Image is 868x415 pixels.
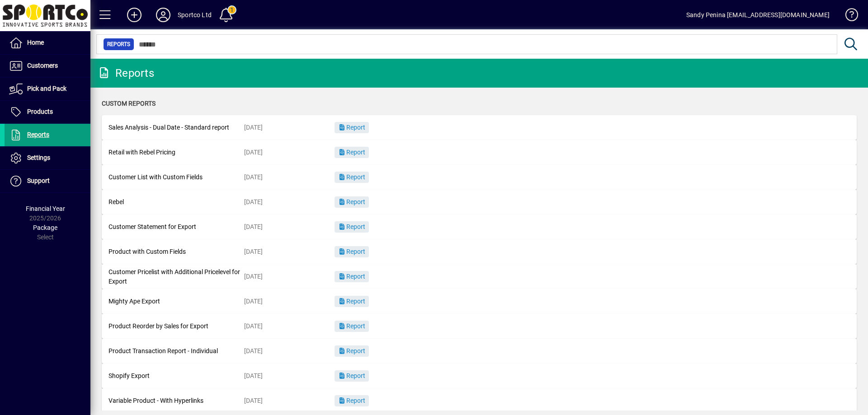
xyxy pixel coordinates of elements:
span: Financial Year [26,205,65,212]
div: Product with Custom Fields [108,247,244,256]
a: Products [5,101,90,123]
div: Product Transaction Report - Individual [108,346,244,356]
button: Report [335,296,369,307]
div: [DATE] [244,123,335,132]
span: Report [338,322,365,330]
span: Report [338,149,365,156]
div: Reports [97,66,154,80]
span: Report [338,223,365,230]
span: Report [338,298,365,305]
div: Retail with Rebel Pricing [108,148,244,157]
button: Add [120,7,149,23]
div: Rebel [108,197,244,207]
a: Settings [5,147,90,169]
div: [DATE] [244,148,335,157]
div: [DATE] [244,322,335,331]
a: Customers [5,55,90,77]
button: Report [335,271,369,282]
span: Report [338,198,365,205]
span: Settings [27,154,50,161]
button: Report [335,370,369,382]
div: Customer Statement for Export [108,222,244,232]
button: Report [335,246,369,257]
button: Report [335,221,369,233]
span: Support [27,177,50,184]
div: Shopify Export [108,371,244,381]
div: Mighty Ape Export [108,297,244,306]
span: Custom Reports [102,100,156,107]
div: Sales Analysis - Dual Date - Standard report [108,123,244,132]
a: Knowledge Base [839,2,857,31]
button: Report [335,321,369,332]
button: Report [335,345,369,357]
button: Report [335,147,369,158]
span: Report [338,173,365,181]
button: Report [335,395,369,406]
span: Products [27,108,53,115]
div: [DATE] [244,173,335,182]
span: Report [338,273,365,280]
button: Report [335,122,369,133]
a: Pick and Pack [5,78,90,100]
div: [DATE] [244,371,335,381]
div: Sandy Penina [EMAIL_ADDRESS][DOMAIN_NAME] [686,8,830,22]
a: Support [5,170,90,192]
div: [DATE] [244,396,335,406]
div: [DATE] [244,272,335,281]
a: Home [5,32,90,54]
span: Reports [27,131,49,138]
span: Report [338,248,365,255]
div: Product Reorder by Sales for Export [108,322,244,331]
div: Customer Pricelist with Additional Pricelevel for Export [108,267,244,286]
div: Variable Product - With Hyperlinks [108,396,244,406]
span: Report [338,347,365,354]
span: Pick and Pack [27,85,66,92]
div: [DATE] [244,247,335,256]
button: Report [335,172,369,183]
div: [DATE] [244,222,335,232]
span: Report [338,397,365,404]
div: Sportco Ltd [178,8,212,22]
button: Report [335,196,369,208]
span: Report [338,124,365,131]
button: Profile [149,7,178,23]
span: Customers [27,62,58,69]
span: Package [33,224,57,231]
span: Home [27,39,44,46]
div: [DATE] [244,297,335,306]
div: [DATE] [244,346,335,356]
div: [DATE] [244,197,335,207]
div: Customer List with Custom Fields [108,173,244,182]
span: Reports [107,40,130,49]
span: Report [338,372,365,379]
